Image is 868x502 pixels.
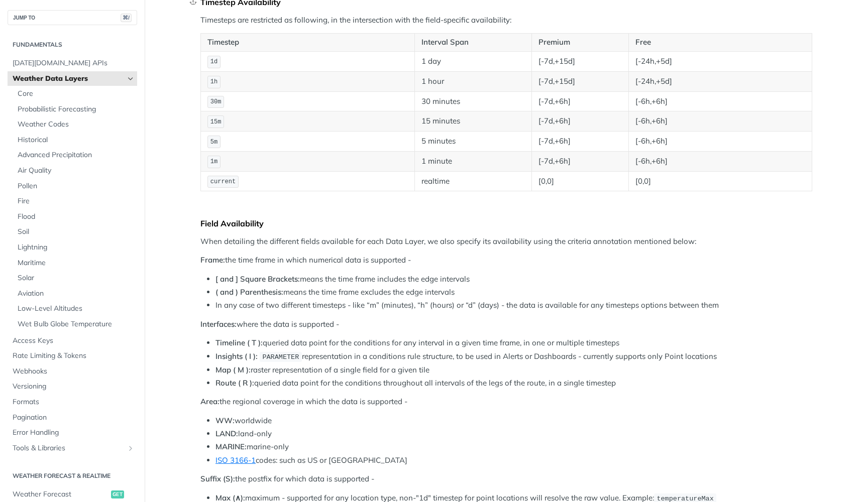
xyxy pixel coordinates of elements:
[18,227,135,237] span: Soil
[532,151,629,171] td: [-7d,+6h]
[18,304,135,314] span: Low-Level Altitudes
[8,425,137,440] a: Error Handling
[18,181,135,191] span: Pollen
[8,471,137,480] h2: Weather Forecast & realtime
[200,255,812,266] p: the time frame in which numerical data is supported -
[13,336,135,346] span: Access Keys
[8,10,137,25] button: JUMP TO⌘/
[215,351,812,362] li: representation in a conditions rule structure, to be used in Alerts or Dashboards - currently sup...
[532,132,629,152] td: [-7d,+6h]
[628,171,812,191] td: [0,0]
[200,319,237,329] strong: Interfaces:
[215,287,812,298] li: means the time frame excludes the edge intervals
[13,86,137,101] a: Core
[628,34,812,52] th: Free
[210,178,236,185] span: current
[8,333,137,348] a: Access Keys
[262,353,299,361] span: PARAMETER
[13,179,137,194] a: Pollen
[18,135,135,145] span: Historical
[13,117,137,132] a: Weather Codes
[13,224,137,239] a: Soil
[215,300,812,311] li: In any case of two different timesteps - like “m” (minutes), “h” (hours) or “d” (days) - the data...
[13,209,137,224] a: Flood
[628,111,812,132] td: [-6h,+6h]
[8,441,137,456] a: Tools & LibrariesShow subpages for Tools & Libraries
[8,348,137,363] a: Rate Limiting & Tokens
[8,56,137,71] a: [DATE][DOMAIN_NAME] APIs
[18,166,135,176] span: Air Quality
[210,58,218,65] span: 1d
[532,171,629,191] td: [0,0]
[210,78,218,85] span: 1h
[215,274,300,284] strong: [ and ] Square Brackets:
[200,473,812,485] p: the postfix for which data is supported -
[628,132,812,152] td: [-6h,+6h]
[8,379,137,394] a: Versioning
[13,351,135,361] span: Rate Limiting & Tokens
[13,382,135,392] span: Versioning
[532,51,629,71] td: [-7d,+15d]
[121,14,132,22] span: ⌘/
[210,139,218,146] span: 5m
[414,132,531,152] td: 5 minutes
[13,133,137,148] a: Historical
[414,171,531,191] td: realtime
[127,444,135,452] button: Show subpages for Tools & Libraries
[215,338,263,347] strong: Timeline ( T ):
[215,274,812,285] li: means the time frame includes the edge intervals
[13,163,137,178] a: Air Quality
[215,378,812,389] li: queried data point for the conditions throughout all intervals of the legs of the route, in a sin...
[8,364,137,379] a: Webhooks
[200,474,235,483] strong: Suffix (S):
[13,148,137,163] a: Advanced Precipitation
[13,317,137,332] a: Wet Bulb Globe Temperature
[18,319,135,329] span: Wet Bulb Globe Temperature
[414,34,531,52] th: Interval Span
[414,71,531,91] td: 1 hour
[18,119,135,130] span: Weather Codes
[18,273,135,283] span: Solar
[18,242,135,253] span: Lightning
[13,102,137,117] a: Probabilistic Forecasting
[200,236,812,247] p: When detailing the different fields available for each Data Layer, we also specify its availabili...
[201,34,415,52] th: Timestep
[215,441,812,453] li: marine-only
[215,365,251,374] strong: Map ( M ):
[200,319,812,330] p: where the data is supported -
[13,286,137,301] a: Aviation
[200,255,225,265] strong: Frame:
[215,455,812,466] li: codes: such as US or [GEOGRAPHIC_DATA]
[18,258,135,268] span: Maritime
[18,150,135,160] span: Advanced Precipitation
[215,337,812,349] li: queried data point for the conditions for any interval in a given time frame, in one or multiple ...
[215,442,247,451] strong: MARINE:
[8,395,137,410] a: Formats
[215,428,812,440] li: land-only
[127,75,135,83] button: Hide subpages for Weather Data Layers
[628,71,812,91] td: [-24h,+5d]
[13,428,135,438] span: Error Handling
[628,151,812,171] td: [-6h,+6h]
[215,429,238,438] strong: LAND:
[215,415,812,427] li: worldwide
[414,151,531,171] td: 1 minute
[18,104,135,114] span: Probabilistic Forecasting
[210,158,218,165] span: 1m
[18,196,135,206] span: Fire
[628,51,812,71] td: [-24h,+5d]
[414,51,531,71] td: 1 day
[18,89,135,99] span: Core
[13,366,135,376] span: Webhooks
[532,91,629,111] td: [-7d,+6h]
[8,487,137,502] a: Weather Forecastget
[200,218,812,228] div: Field Availability
[200,397,220,406] strong: Area:
[210,98,222,105] span: 30m
[13,301,137,316] a: Low-Level Altitudes
[13,489,108,499] span: Weather Forecast
[210,118,222,125] span: 15m
[215,416,235,425] strong: WW:
[200,15,812,26] p: Timesteps are restricted as following, in the intersection with the field-specific availability:
[13,240,137,255] a: Lightning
